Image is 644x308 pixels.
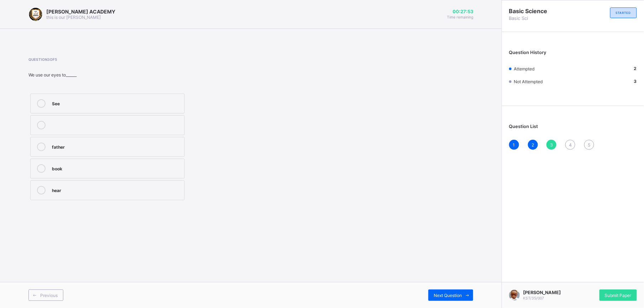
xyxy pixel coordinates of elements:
[509,124,538,129] span: Question List
[447,9,473,14] span: 00:27:53
[46,9,115,15] span: [PERSON_NAME] ACADEMY
[588,142,590,148] span: 5
[28,57,292,62] span: Question 3 of 5
[523,296,544,300] span: KST/35/007
[509,7,573,15] span: Basic Science
[28,72,292,78] div: We use our eyes to______
[634,66,637,71] b: 2
[447,15,473,19] span: Time remaining
[569,142,572,148] span: 4
[509,16,573,21] span: Basic Sci
[532,142,534,148] span: 2
[52,143,181,150] div: father
[616,11,631,15] span: STARTED
[434,293,462,298] span: Next Question
[523,290,561,295] span: [PERSON_NAME]
[513,142,515,148] span: 1
[605,293,632,298] span: Submit Paper
[550,142,553,148] span: 3
[514,79,543,84] span: Not Attempted
[52,164,181,171] div: book
[514,66,534,71] span: Attempted
[40,293,58,298] span: Previous
[46,15,101,20] span: this is our [PERSON_NAME]
[509,50,547,55] span: Question History
[52,186,181,193] div: hear
[634,79,637,84] b: 3
[52,99,181,106] div: See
